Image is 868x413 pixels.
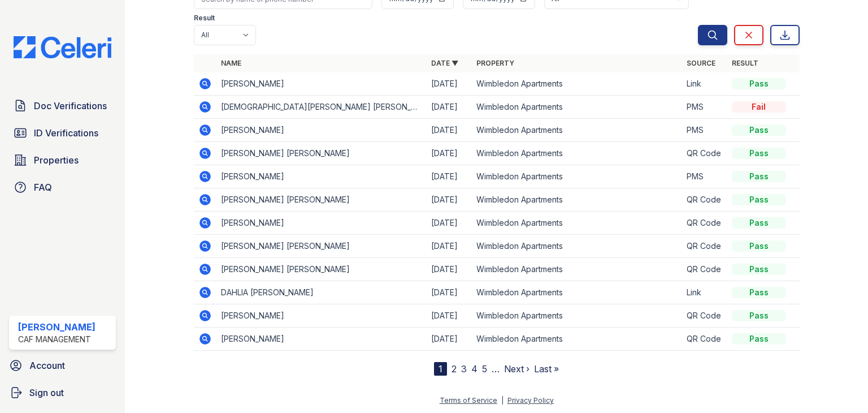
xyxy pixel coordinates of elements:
[427,281,472,304] td: [DATE]
[5,354,120,377] a: Account
[732,78,786,89] div: Pass
[732,194,786,205] div: Pass
[682,258,727,281] td: QR Code
[732,287,786,298] div: Pass
[427,235,472,258] td: [DATE]
[216,72,427,96] td: [PERSON_NAME]
[5,381,120,404] a: Sign out
[534,363,559,375] a: Last »
[427,119,472,142] td: [DATE]
[29,386,64,399] span: Sign out
[507,396,554,405] a: Privacy Policy
[732,101,786,113] div: Fail
[682,304,727,328] td: QR Code
[682,188,727,212] td: QR Code
[472,258,682,281] td: Wimbledon Apartments
[216,328,427,351] td: [PERSON_NAME]
[452,363,457,375] a: 2
[732,148,786,159] div: Pass
[216,304,427,328] td: [PERSON_NAME]
[682,142,727,165] td: QR Code
[682,96,727,119] td: PMS
[216,281,427,304] td: DAHLIA [PERSON_NAME]
[216,235,427,258] td: [PERSON_NAME] [PERSON_NAME]
[216,212,427,235] td: [PERSON_NAME]
[216,188,427,212] td: [PERSON_NAME] [PERSON_NAME]
[427,72,472,96] td: [DATE]
[682,281,727,304] td: Link
[682,328,727,351] td: QR Code
[434,362,447,376] div: 1
[34,126,98,140] span: ID Verifications
[472,142,682,165] td: Wimbledon Apartments
[461,363,467,375] a: 3
[427,212,472,235] td: [DATE]
[427,328,472,351] td: [DATE]
[492,362,500,376] span: …
[732,333,786,345] div: Pass
[682,235,727,258] td: QR Code
[687,59,715,67] a: Source
[501,396,504,405] div: |
[472,188,682,212] td: Wimbledon Apartments
[472,72,682,96] td: Wimbledon Apartments
[472,96,682,119] td: Wimbledon Apartments
[682,119,727,142] td: PMS
[427,165,472,188] td: [DATE]
[216,96,427,119] td: [DEMOGRAPHIC_DATA][PERSON_NAME] [PERSON_NAME]
[216,142,427,165] td: [PERSON_NAME] [PERSON_NAME]
[431,59,458,67] a: Date ▼
[476,59,514,67] a: Property
[472,281,682,304] td: Wimbledon Apartments
[472,235,682,258] td: Wimbledon Apartments
[216,165,427,188] td: [PERSON_NAME]
[18,320,96,334] div: [PERSON_NAME]
[9,149,116,171] a: Properties
[732,240,786,252] div: Pass
[472,119,682,142] td: Wimbledon Apartments
[472,212,682,235] td: Wimbledon Apartments
[682,165,727,188] td: PMS
[34,180,52,194] span: FAQ
[5,36,120,58] img: CE_Logo_Blue-a8612792a0a2168367f1c8372b55b34899dd931a85d93a1a3d3e32e68fde9ad4.png
[194,14,215,23] label: Result
[34,99,107,113] span: Doc Verifications
[427,96,472,119] td: [DATE]
[29,359,65,372] span: Account
[682,212,727,235] td: QR Code
[732,264,786,275] div: Pass
[732,310,786,321] div: Pass
[9,122,116,144] a: ID Verifications
[18,334,96,345] div: CAF Management
[732,217,786,229] div: Pass
[471,363,478,375] a: 4
[472,304,682,328] td: Wimbledon Apartments
[732,59,758,67] a: Result
[472,165,682,188] td: Wimbledon Apartments
[472,328,682,351] td: Wimbledon Apartments
[732,124,786,136] div: Pass
[216,258,427,281] td: [PERSON_NAME] [PERSON_NAME]
[427,304,472,328] td: [DATE]
[427,258,472,281] td: [DATE]
[427,142,472,165] td: [DATE]
[732,171,786,182] div: Pass
[440,396,497,405] a: Terms of Service
[427,188,472,212] td: [DATE]
[682,72,727,96] td: Link
[482,363,487,375] a: 5
[216,119,427,142] td: [PERSON_NAME]
[504,363,530,375] a: Next ›
[9,176,116,199] a: FAQ
[34,153,79,167] span: Properties
[221,59,241,67] a: Name
[9,94,116,117] a: Doc Verifications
